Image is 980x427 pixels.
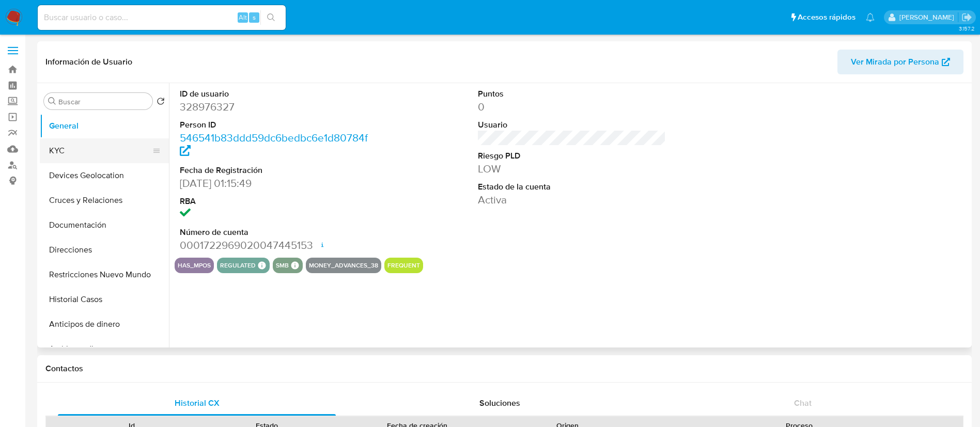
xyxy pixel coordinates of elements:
button: Documentación [40,213,169,238]
button: Volver al orden por defecto [157,97,165,108]
p: alicia.aldreteperez@mercadolibre.com.mx [899,12,958,22]
button: Cruces y Relaciones [40,188,169,213]
button: General [40,114,169,138]
span: Historial CX [175,397,220,409]
button: has_mpos [178,263,211,267]
dd: 0 [478,100,666,114]
span: Soluciones [479,397,520,409]
dt: Estado de la cuenta [478,181,666,193]
h1: Información de Usuario [45,57,132,67]
dd: Activa [478,193,666,207]
dt: ID de usuario [180,88,368,100]
button: Archivos adjuntos [40,337,169,361]
dt: Fecha de Registración [180,165,368,176]
span: Accesos rápidos [798,12,855,23]
span: Alt [239,12,247,22]
input: Buscar usuario o caso... [38,11,286,24]
a: 546541b83ddd59dc6bedbc6e1d80784f [180,130,368,160]
button: Anticipos de dinero [40,312,169,337]
button: Ver Mirada por Persona [837,50,963,74]
dt: Riesgo PLD [478,150,666,162]
button: Direcciones [40,238,169,262]
dd: 328976327 [180,100,368,114]
button: Restricciones Nuevo Mundo [40,262,169,287]
dt: Puntos [478,88,666,100]
dt: RBA [180,196,368,207]
button: smb [276,263,289,267]
button: money_advances_38 [309,263,378,267]
dt: Usuario [478,119,666,131]
button: frequent [387,263,420,267]
dd: LOW [478,162,666,176]
button: Devices Geolocation [40,163,169,188]
span: Ver Mirada por Persona [851,50,939,74]
button: Buscar [48,97,56,105]
button: search-icon [260,10,282,25]
dt: Person ID [180,119,368,131]
input: Buscar [58,97,148,106]
span: Chat [794,397,812,409]
h1: Contactos [45,363,963,374]
span: s [253,12,256,22]
dd: [DATE] 01:15:49 [180,176,368,191]
button: Historial Casos [40,287,169,312]
dd: 0001722969020047445153 [180,238,368,252]
button: KYC [40,138,161,163]
dt: Número de cuenta [180,227,368,238]
a: Salir [961,12,972,23]
button: regulated [220,263,256,267]
a: Notificaciones [866,13,875,22]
